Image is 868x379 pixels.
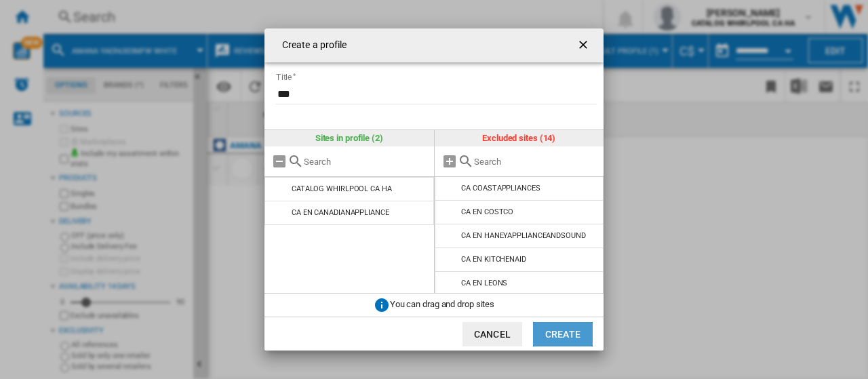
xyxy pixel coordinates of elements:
[441,153,458,169] md-icon: Add all
[435,130,604,146] div: Excluded sites (14)
[275,39,347,52] h4: Create a profile
[264,130,434,146] div: Sites in profile (2)
[474,157,597,167] input: Search
[461,184,540,193] div: CA COASTAPPLIANCES
[292,208,389,217] div: CA EN CANADIANAPPLIANCE
[390,300,494,310] span: You can drag and drop sites
[576,38,593,54] ng-md-icon: getI18NText('BUTTONS.CLOSE_DIALOG')
[292,184,392,193] div: CATALOG WHIRLPOOL CA HA
[462,322,522,346] button: Cancel
[461,207,513,216] div: CA EN COSTCO
[461,279,507,287] div: CA EN LEONS
[304,157,427,167] input: Search
[271,153,288,169] md-icon: Remove all
[461,231,585,240] div: CA EN HANEYAPPLIANCEANDSOUND
[461,255,526,264] div: CA EN KITCHENAID
[533,322,593,346] button: Create
[571,32,598,59] button: getI18NText('BUTTONS.CLOSE_DIALOG')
